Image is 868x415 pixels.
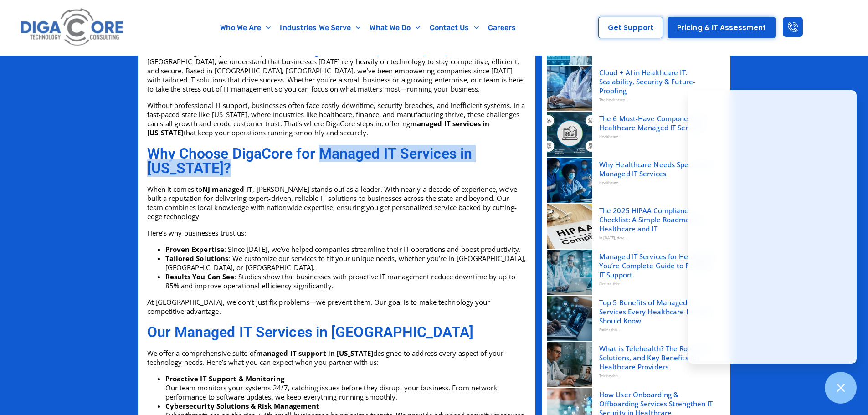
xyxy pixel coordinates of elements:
span: Get Support [608,24,653,31]
strong: managed IT services in [US_STATE] [147,119,490,137]
a: What We Do [365,17,425,38]
a: The 2025 HIPAA Compliance Checklist: A Simple Roadmap for Healthcare and IT [599,206,719,233]
a: Who We Are [216,17,275,38]
strong: Proven Expertise [165,245,225,254]
p: When it comes to , [PERSON_NAME] stands out as a leader. With nearly a decade of experience, we’v... [147,184,526,221]
div: Healthcare... [599,132,719,141]
p: Here’s why businesses trust us: [147,228,526,237]
strong: NJ managed IT [202,184,252,194]
strong: Cybersecurity Solutions & Risk Management [165,401,320,410]
div: Picture this:... [599,279,719,288]
a: Top 5 Benefits of Managed IT Services Every Healthcare Provider Should Know [599,298,719,325]
a: The 6 Must-Have Components of Healthcare Managed IT Services [599,114,719,132]
h2: Our Managed IT Services in [GEOGRAPHIC_DATA] [147,325,526,339]
div: Earlier this... [599,325,719,334]
span: Pricing & IT Assessment [677,24,766,31]
p: Welcome to DigaCore, your trusted partner for . At [GEOGRAPHIC_DATA], we understand that business... [147,48,526,93]
li: : Since [DATE], we’ve helped companies streamline their IT operations and boost productivity. [165,245,526,254]
img: HIPAA compliance checklist [547,204,592,249]
nav: Menu [171,17,566,38]
a: Contact Us [425,17,483,38]
img: benefits of managed it services [547,296,592,341]
img: Digacore logo 1 [18,5,127,51]
div: The healthcare... [599,95,719,104]
a: Industries We Serve [275,17,365,38]
strong: managed IT support in [US_STATE] [256,348,373,358]
strong: Proactive IT Support & Monitoring [165,374,284,383]
div: Telehealth... [599,371,719,380]
img: 6 Key Components of Healthcare Managed IT Services [547,112,592,157]
img: What is Telehealth [547,342,592,387]
h2: Why Choose DigaCore for Managed IT Services in [US_STATE]? [147,146,526,175]
img: Cloud + AI in healthcare IT [547,66,592,111]
strong: Tailored Solutions [165,254,229,263]
p: Without professional IT support, businesses often face costly downtime, security breaches, and in... [147,101,526,137]
p: We offer a comprehensive suite of designed to address every aspect of your technology needs. Here... [147,348,526,367]
img: managed it services for healthcare [547,250,592,295]
a: Managed IT Services for Healthcare: You’re Complete Guide to Reliable IT Support [599,252,719,279]
strong: Results You Can See [165,272,235,281]
p: At [GEOGRAPHIC_DATA], we don’t just fix problems—we prevent them. Our goal is to make technology ... [147,297,526,316]
li: : We customize our services to fit your unique needs, whether you’re in [GEOGRAPHIC_DATA], [GEOGR... [165,254,526,272]
div: Healthcare... [599,178,719,187]
iframe: Chatgenie Messenger [688,90,857,364]
div: In [DATE], data... [599,233,719,242]
a: Pricing & IT Assessment [668,17,776,38]
img: Why Healthcare Needs Specialized Managed IT Services [547,158,592,203]
li: Our team monitors your systems 24/7, catching issues before they disrupt your business. From netw... [165,374,526,401]
a: Cloud + AI in Healthcare IT: Scalability, Security & Future-Proofing [599,68,719,95]
li: : Studies show that businesses with proactive IT management reduce downtime by up to 85% and impr... [165,272,526,290]
a: Why Healthcare Needs Specialized Managed IT Services [599,160,719,178]
a: Careers [483,17,521,38]
a: Get Support [598,17,663,38]
a: What is Telehealth? The Role of IT, Solutions, and Key Benefits for Healthcare Providers [599,344,719,371]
